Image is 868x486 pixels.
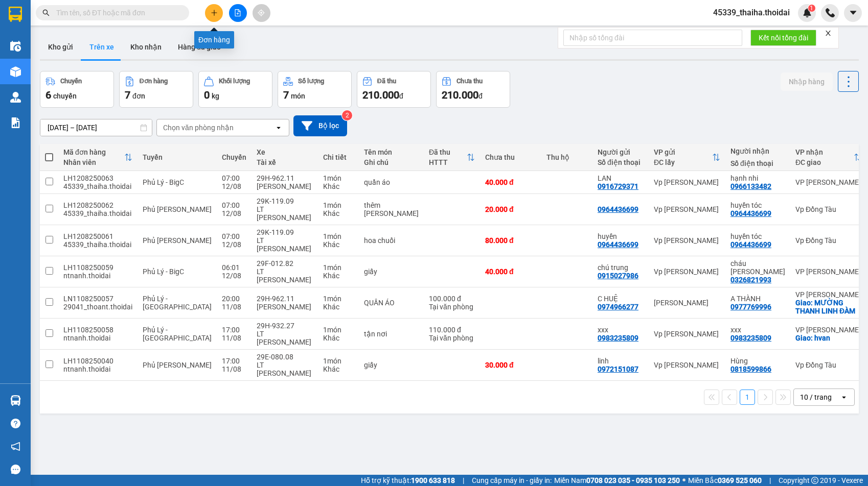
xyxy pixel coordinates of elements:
span: 6 [45,89,51,101]
div: [PERSON_NAME] [257,303,313,311]
div: 0966133482 [730,182,771,190]
div: 12/08 [222,272,246,280]
div: [PERSON_NAME] [654,299,720,307]
span: | [769,475,771,486]
div: 06:01 [222,263,246,272]
div: linh [598,357,644,365]
div: Tại văn phòng [429,303,475,311]
div: 0915027986 [598,272,638,280]
span: notification [11,442,20,451]
div: Chi tiết [323,153,354,161]
div: hoa chuối [364,236,419,245]
sup: 2 [342,110,352,120]
sup: 1 [808,5,815,12]
div: Số lượng [298,78,324,85]
div: 07:00 [222,232,246,240]
span: 7 [125,89,130,101]
div: Khác [323,240,354,249]
div: Vp [PERSON_NAME] [654,236,720,245]
button: Đã thu210.000đ [357,71,431,108]
div: chú trung [598,263,644,272]
div: 1 món [323,263,354,272]
div: Tên món [364,148,419,156]
div: 0983235809 [730,334,771,342]
div: 1 món [323,357,354,365]
span: 0 [204,89,210,101]
button: Đơn hàng7đơn [119,71,193,108]
div: LH1208250063 [63,174,132,182]
div: Người gửi [598,148,644,156]
div: quần áo [364,178,419,186]
span: Hỗ trợ kỹ thuật: [361,475,455,486]
span: 210.000 [442,89,478,101]
div: Nhân viên [63,158,124,166]
div: 0974966277 [598,303,638,311]
div: VP [PERSON_NAME] [795,290,862,299]
img: warehouse-icon [10,395,21,406]
button: Kho nhận [122,35,170,59]
div: Khác [323,182,354,190]
div: Người nhận [730,147,785,155]
img: warehouse-icon [10,41,21,52]
button: Chưa thu210.000đ [436,71,510,108]
span: 45339_thaiha.thoidai [705,6,798,19]
div: Khác [323,272,354,280]
button: 1 [740,390,755,405]
div: 1 món [323,295,354,303]
div: LH1108250058 [63,326,132,334]
span: món [291,92,305,100]
div: 40.000 đ [485,178,536,186]
span: kg [212,92,219,100]
div: Thu hộ [546,153,587,161]
div: Chọn văn phòng nhận [163,123,234,133]
div: ntnanh.thoidai [63,365,132,373]
span: plus [211,9,218,16]
div: xxx [730,326,785,334]
div: 12/08 [222,240,246,249]
div: LH1208250061 [63,232,132,240]
div: 29E-080.08 [257,353,313,361]
span: Phủ [PERSON_NAME] [143,205,212,213]
span: question-circle [11,419,20,428]
input: Nhập số tổng đài [563,30,742,46]
div: Khác [323,334,354,342]
div: Xe [257,148,313,156]
span: đơn [132,92,145,100]
span: 210.000 [362,89,399,101]
span: aim [258,9,265,16]
span: ⚪️ [682,478,686,482]
div: LH1208250062 [63,201,132,209]
div: hạnh nhi [730,174,785,182]
div: LH1108250040 [63,357,132,365]
div: Vp [PERSON_NAME] [654,361,720,369]
div: Chuyến [222,153,246,161]
span: đ [399,92,403,100]
div: 12/08 [222,182,246,190]
div: 100.000 đ [429,295,475,303]
div: Chưa thu [485,153,536,161]
div: ntnanh.thoidai [63,272,132,280]
div: 29K-119.09 [257,197,313,205]
div: 11/08 [222,303,246,311]
div: ĐC giao [795,158,854,166]
button: Kết nối tổng đài [750,30,816,46]
div: 40.000 đ [485,268,536,276]
div: LT [PERSON_NAME] [257,205,313,222]
div: Khối lượng [219,78,250,85]
div: 0964436699 [598,205,638,213]
div: thêm bill hoa [364,201,419,217]
span: chuyến [53,92,77,100]
div: 11/08 [222,334,246,342]
div: 0964436699 [598,240,638,249]
div: cháu sen [730,259,785,276]
button: plus [205,4,223,22]
div: Khác [323,365,354,373]
span: close [825,30,832,37]
div: Vp [PERSON_NAME] [654,268,720,276]
div: [PERSON_NAME] [257,182,313,190]
div: C HUỆ [598,295,644,303]
div: HTTT [429,158,467,166]
div: Khác [323,209,354,217]
th: Toggle SortBy [424,144,480,171]
span: Phủ [PERSON_NAME] [143,236,212,245]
